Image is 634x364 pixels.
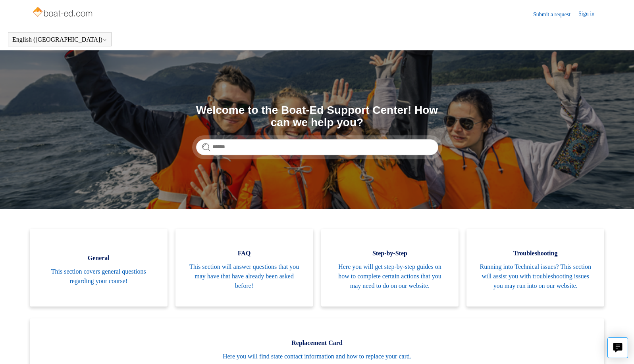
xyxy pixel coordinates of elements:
[196,139,438,155] input: Search
[578,10,602,19] a: Sign in
[478,249,592,258] span: Troubleshooting
[175,229,313,307] a: FAQ This section will answer questions that you may have that have already been asked before!
[187,249,301,258] span: FAQ
[12,36,107,43] button: English ([GEOGRAPHIC_DATA])
[466,229,604,307] a: Troubleshooting Running into Technical issues? This section will assist you with troubleshooting ...
[196,104,438,129] h1: Welcome to the Boat-Ed Support Center! How can we help you?
[42,338,592,348] span: Replacement Card
[333,249,447,258] span: Step-by-Step
[42,352,592,361] span: Here you will find state contact information and how to replace your card.
[333,262,447,291] span: Here you will get step-by-step guides on how to complete certain actions that you may need to do ...
[30,229,168,307] a: General This section covers general questions regarding your course!
[32,5,95,21] img: Boat-Ed Help Center home page
[321,229,459,307] a: Step-by-Step Here you will get step-by-step guides on how to complete certain actions that you ma...
[42,267,156,286] span: This section covers general questions regarding your course!
[607,337,628,358] button: Live chat
[478,262,592,291] span: Running into Technical issues? This section will assist you with troubleshooting issues you may r...
[533,10,578,19] a: Submit a request
[187,262,301,291] span: This section will answer questions that you may have that have already been asked before!
[42,253,156,263] span: General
